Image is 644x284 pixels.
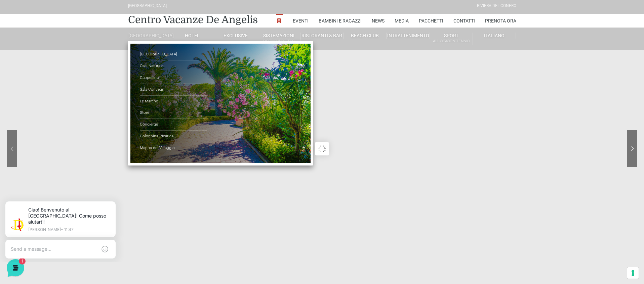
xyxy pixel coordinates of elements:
span: Italiano [484,33,505,38]
p: La nostra missione è rendere la tua esperienza straordinaria! [5,40,113,54]
a: Prenota Ora [485,14,516,28]
span: Your Conversations [11,64,54,70]
p: Ciao! Benvenuto al [GEOGRAPHIC_DATA]! Come posso aiutarti! [32,13,114,32]
div: [GEOGRAPHIC_DATA] [128,3,167,9]
a: Intrattenimento [387,33,430,39]
p: 1s ago [112,75,124,81]
a: Beach Club [344,33,387,39]
a: Contatti [453,14,475,28]
small: Rooms & Suites [257,38,300,44]
a: Sala Convegni [140,84,207,96]
a: Bambini e Ragazzi [319,14,362,28]
a: Eventi [293,14,309,28]
a: [GEOGRAPHIC_DATA] [128,33,171,39]
h2: Hello from [GEOGRAPHIC_DATA] 👋 [5,5,113,38]
span: 1 [67,215,72,220]
button: Help [88,216,129,231]
a: SportAll Season Tennis [430,33,473,45]
span: [PERSON_NAME] [28,75,108,82]
p: Messages [58,225,77,231]
button: 1Messages [47,216,88,231]
p: Home [20,225,32,231]
a: SistemazioniRooms & Suites [257,33,300,45]
button: Home [5,216,47,231]
img: light [11,76,24,89]
a: Open Help Center [84,122,124,128]
span: Find an Answer [11,122,46,128]
button: Start a Conversation [11,95,124,109]
iframe: Customerly Messenger Launcher [5,258,26,278]
button: Le tue preferenze relative al consenso per le tecnologie di tracciamento [627,267,639,279]
a: Ristoranti & Bar [300,33,344,39]
img: light [15,25,28,38]
a: News [372,14,385,28]
div: Riviera Del Conero [477,3,516,9]
a: [PERSON_NAME]Ciao! Benvenuto al [GEOGRAPHIC_DATA]! Come posso aiutarti!1s ago1 [8,73,126,93]
a: Colonnina Ricarica [140,131,207,142]
a: [GEOGRAPHIC_DATA] [140,49,207,60]
p: [PERSON_NAME] • 11:47 [32,34,114,38]
a: Pacchetti [419,14,443,28]
a: Concierge [140,119,207,131]
a: Le Marche [140,96,207,107]
a: Exclusive [214,33,257,39]
p: Ciao! Benvenuto al [GEOGRAPHIC_DATA]! Come posso aiutarti! [28,83,108,90]
span: 1 [117,83,124,90]
a: Cappellina [140,72,207,84]
a: Store [140,107,207,119]
a: Centro Vacanze De Angelis [128,13,258,27]
p: Help [104,225,113,231]
a: Italiano [473,33,516,39]
a: Hotel [171,33,214,39]
a: See all [109,64,124,70]
a: Mappa del Villaggio [140,142,207,154]
span: Start a Conversation [48,99,94,105]
small: All Season Tennis [430,38,473,44]
a: Oasi Naturale [140,60,207,72]
input: Search for an Article... [15,137,110,143]
a: Media [395,14,409,28]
